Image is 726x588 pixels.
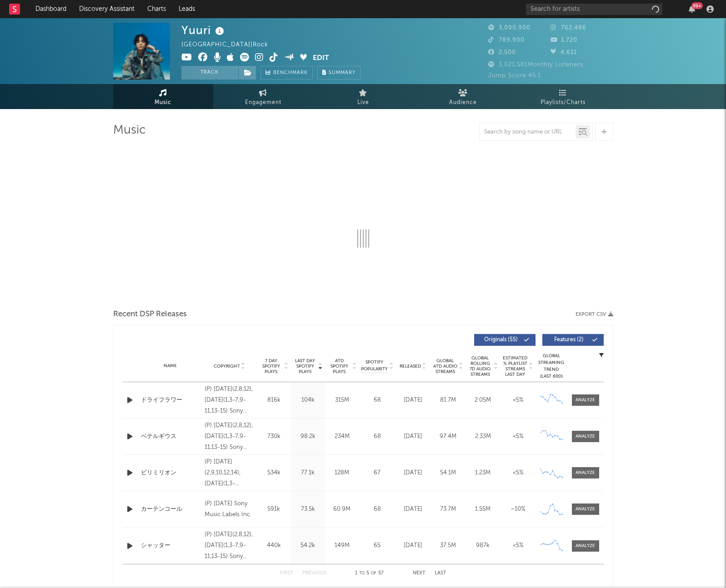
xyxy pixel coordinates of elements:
[113,84,213,109] a: Music
[245,97,281,108] span: Engagement
[345,568,395,579] div: 1 5 57
[398,468,428,478] div: [DATE]
[327,468,357,478] div: 128M
[503,355,528,377] span: Estimated % Playlist Streams Last Day
[435,571,446,576] button: Last
[361,468,393,478] div: 67
[205,529,254,562] div: (P) [DATE](2,8,12),[DATE](1,3-7,9-11,13-15) Sony Music Labels Inc. / [DATE](16) INTACT RECORDS
[259,432,289,441] div: 730k
[141,363,200,369] div: Name
[398,541,428,550] div: [DATE]
[259,468,289,478] div: 534k
[689,5,695,13] button: 99+
[503,432,533,441] div: <5%
[327,541,357,550] div: 149M
[413,84,513,109] a: Audience
[205,498,254,520] div: (P) [DATE] Sony Music Labels Inc.
[205,420,254,453] div: (P) [DATE](2,8,12),[DATE](1,3-7,9-11,13-15) Sony Music Labels Inc. / [DATE](16) INTACT RECORDS
[398,432,428,441] div: [DATE]
[468,468,498,478] div: 1.23M
[327,505,357,514] div: 60.9M
[488,73,541,79] span: Jump Score: 45.1
[449,97,477,108] span: Audience
[293,396,323,405] div: 104k
[480,129,576,136] input: Search by song name or URL
[317,66,360,80] button: Summary
[371,571,376,575] span: of
[302,571,326,576] button: Previous
[214,364,240,369] span: Copyright
[468,541,498,550] div: 987k
[327,396,357,405] div: 315M
[141,396,200,405] a: ドライフラワー
[293,505,323,514] div: 73.5k
[361,541,393,550] div: 65
[313,53,329,64] button: Edit
[260,66,313,80] a: Benchmark
[488,62,583,68] span: 3,021,581 Monthly Listeners
[293,432,323,441] div: 98.2k
[400,364,421,369] span: Released
[413,571,426,576] button: Next
[541,97,586,108] span: Playlists/Charts
[361,505,393,514] div: 68
[398,505,428,514] div: [DATE]
[181,23,226,38] div: Yuuri
[488,37,525,43] span: 789,900
[576,312,613,317] button: Export CSV
[433,541,463,550] div: 37.5M
[361,396,393,405] div: 68
[433,396,463,405] div: 81.7M
[327,358,351,374] span: ATD Spotify Plays
[433,432,463,441] div: 97.4M
[526,4,662,15] input: Search for artists
[155,97,171,108] span: Music
[551,25,586,31] span: 762,486
[433,358,458,374] span: Global ATD Audio Streams
[361,359,388,373] span: Spotify Popularity
[141,432,200,441] a: ベテルギウス
[259,396,289,405] div: 816k
[538,353,565,380] div: Global Streaming Trend (Last 60D)
[259,358,283,374] span: 7 Day Spotify Plays
[468,355,493,377] span: Global Rolling 7D Audio Streams
[205,457,254,489] div: (P) [DATE](2,9,10,12,14),[DATE](1,3-8,11,13) Sony Music Labels Inc.
[313,84,413,109] a: Live
[488,25,531,31] span: 3,090,900
[259,505,289,514] div: 591k
[273,68,308,79] span: Benchmark
[359,571,365,575] span: to
[293,358,317,374] span: Last Day Spotify Plays
[488,50,516,55] span: 2,500
[503,541,533,550] div: <5%
[433,468,463,478] div: 54.1M
[551,50,577,55] span: 4,611
[468,396,498,405] div: 2.05M
[542,334,604,346] button: Features(2)
[259,541,289,550] div: 440k
[141,468,200,478] a: ビリミリオン
[213,84,313,109] a: Engagement
[181,40,279,50] div: [GEOGRAPHIC_DATA] | Rock
[548,337,590,343] span: Features ( 2 )
[480,337,522,343] span: Originals ( 55 )
[141,505,200,514] a: カーテンコール
[551,37,577,43] span: 1,720
[474,334,536,346] button: Originals(55)
[691,2,703,9] div: 99 +
[205,384,254,417] div: (P) [DATE](2,8,12),[DATE](1,3-7,9-11,13-15) Sony Music Labels Inc. / [DATE](16) INTACT RECORDS
[361,432,393,441] div: 68
[503,505,533,514] div: ~ 10 %
[181,66,238,80] button: Track
[503,396,533,405] div: <5%
[357,97,369,108] span: Live
[141,541,200,550] a: シャッター
[327,432,357,441] div: 234M
[433,505,463,514] div: 73.7M
[329,70,355,75] span: Summary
